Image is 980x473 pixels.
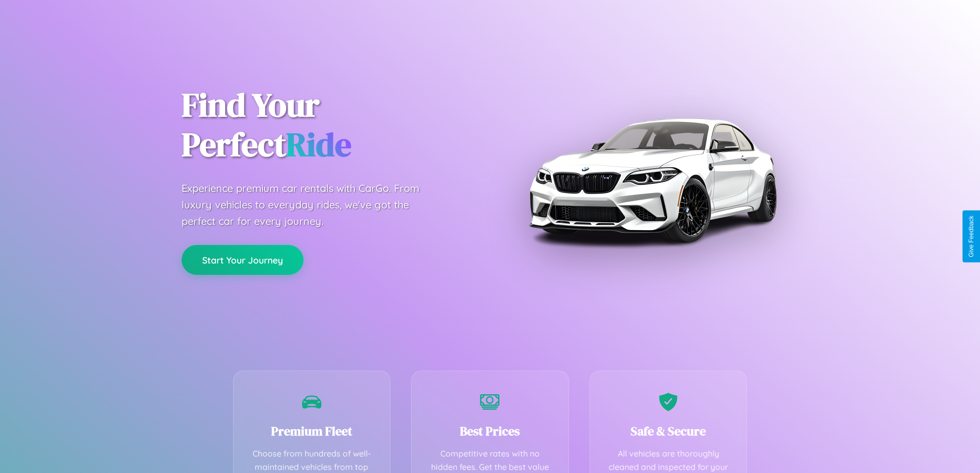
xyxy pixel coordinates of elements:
div: Give Feedback [968,216,975,257]
h3: Premium Fleet [249,423,375,440]
p: Experience premium car rentals with CarGo. From luxury vehicles to everyday rides, we've got the ... [182,180,439,230]
h1: Find Your Perfect [182,85,475,165]
h3: Best Prices [427,423,553,440]
button: Start Your Journey [182,245,304,275]
img: Premium BMW car rental vehicle [524,51,781,309]
h3: Safe & Secure [605,423,732,440]
span: Ride [286,122,351,167]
